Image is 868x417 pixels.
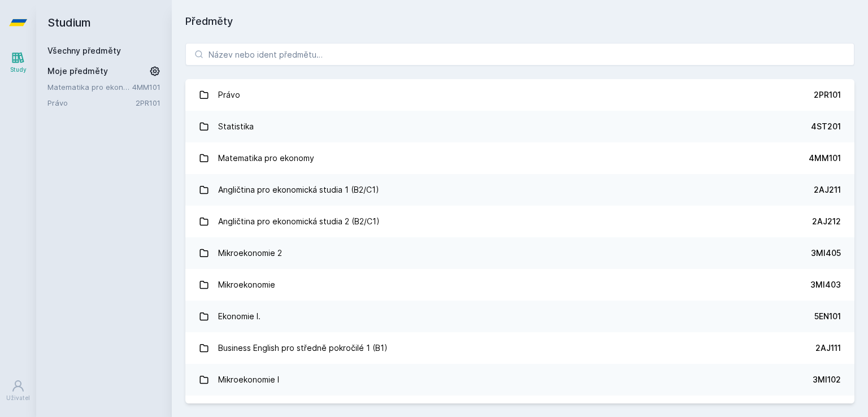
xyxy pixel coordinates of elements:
div: 3MI403 [810,279,841,290]
a: Všechny předměty [47,46,121,55]
a: Statistika 4ST201 [185,111,854,142]
a: Angličtina pro ekonomická studia 2 (B2/C1) 2AJ212 [185,206,854,237]
div: 3MI102 [813,374,841,385]
div: Matematika pro ekonomy [218,147,314,170]
h1: Předměty [185,14,854,29]
div: Ekonomie I. [218,305,261,328]
div: Study [10,66,27,74]
a: Matematika pro ekonomy [47,81,132,93]
a: Mikroekonomie 2 3MI405 [185,237,854,269]
div: 5EN101 [814,311,841,322]
a: Právo [47,97,136,108]
div: Právo [218,84,240,106]
div: Mikroekonomie 2 [218,242,282,264]
a: 4MM101 [132,82,160,92]
a: Mikroekonomie 3MI403 [185,269,854,301]
div: 4ST201 [811,121,841,132]
div: Angličtina pro ekonomická studia 1 (B2/C1) [218,179,379,201]
div: 2AJ211 [814,184,841,196]
div: Statistika [218,115,254,138]
a: Právo 2PR101 [185,79,854,111]
div: Business English pro středně pokročilé 1 (B1) [218,337,388,359]
a: Matematika pro ekonomy 4MM101 [185,142,854,174]
a: Angličtina pro ekonomická studia 1 (B2/C1) 2AJ211 [185,174,854,206]
div: 2AJ212 [812,216,841,227]
div: 2PR101 [814,89,841,101]
a: Study [2,45,34,80]
input: Název nebo ident předmětu… [185,43,854,66]
div: Uživatel [6,394,30,402]
a: Mikroekonomie I 3MI102 [185,364,854,396]
div: 2AJ111 [815,342,841,354]
span: Moje předměty [47,66,108,77]
a: Ekonomie I. 5EN101 [185,301,854,332]
a: Business English pro středně pokročilé 1 (B1) 2AJ111 [185,332,854,364]
div: 3MI405 [811,247,841,259]
a: Uživatel [2,373,34,408]
div: Angličtina pro ekonomická studia 2 (B2/C1) [218,210,380,233]
div: Mikroekonomie I [218,368,279,391]
div: Mikroekonomie [218,273,275,296]
a: 2PR101 [136,98,160,107]
div: 4MM101 [809,153,841,164]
